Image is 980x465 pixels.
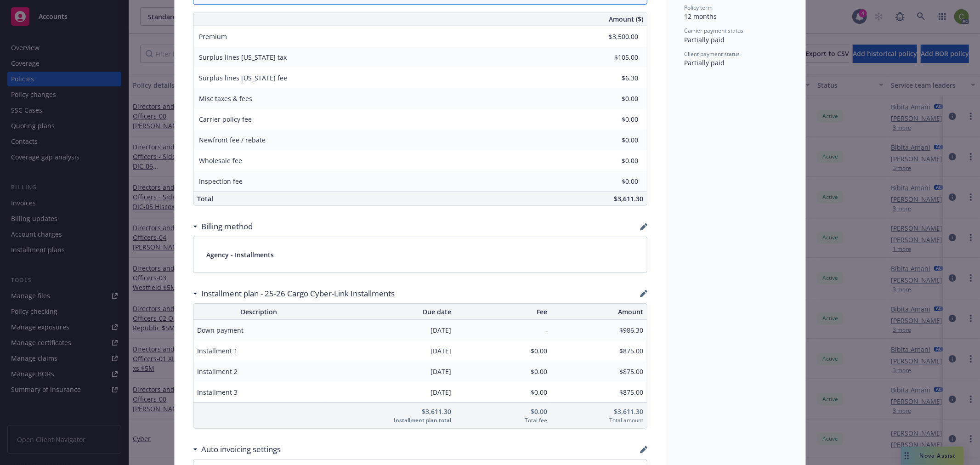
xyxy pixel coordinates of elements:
span: Total fee [459,416,547,425]
input: 0.00 [584,133,644,147]
h3: Billing method [201,221,253,232]
span: Amount ($) [609,14,643,24]
span: $3,611.30 [555,407,643,416]
span: Premium [199,32,227,41]
span: Misc taxes & fees [199,94,252,103]
span: Amount [555,307,643,317]
input: 0.00 [584,71,644,85]
span: Carrier policy fee [199,115,252,124]
input: 0.00 [584,30,644,44]
span: [DATE] [328,367,452,376]
span: Policy term [684,4,713,11]
div: Installment plan - 25-26 Cargo Cyber-Link Installments [193,288,395,300]
span: $0.00 [459,367,547,376]
span: Carrier payment status [684,27,743,34]
span: [DATE] [328,387,452,397]
span: Newfront fee / rebate [199,136,266,144]
input: 0.00 [584,92,644,106]
span: Total [197,194,213,203]
span: $0.00 [459,407,547,416]
input: 0.00 [584,51,644,64]
div: Billing method [193,221,253,232]
span: Due date [328,307,452,317]
span: Client payment status [684,50,740,58]
div: Auto invoicing settings [193,443,281,455]
span: [DATE] [328,325,452,335]
span: Fee [459,307,547,317]
span: Surplus lines [US_STATE] tax [199,53,287,62]
span: Installment plan total [328,416,452,425]
span: $986.30 [555,325,643,335]
input: 0.00 [584,175,644,188]
input: 0.00 [584,154,644,168]
span: 12 months [684,12,717,21]
span: $3,611.30 [614,194,643,203]
span: $0.00 [459,387,547,397]
span: $0.00 [459,346,547,356]
h3: Installment plan - 25-26 Cargo Cyber-Link Installments [201,288,395,300]
input: 0.00 [584,113,644,126]
span: $875.00 [555,387,643,397]
span: [DATE] [328,346,452,356]
span: Partially paid [684,35,725,44]
span: Installment 1 [197,346,321,356]
span: Surplus lines [US_STATE] fee [199,74,287,82]
span: $875.00 [555,367,643,376]
span: $875.00 [555,346,643,356]
span: Installment 3 [197,387,321,397]
span: $3,611.30 [328,407,452,416]
span: Wholesale fee [199,156,242,165]
span: Description [197,307,321,317]
span: - [459,325,547,335]
span: Partially paid [684,58,725,67]
span: Inspection fee [199,177,243,186]
h3: Auto invoicing settings [201,443,281,455]
span: Installment 2 [197,367,321,376]
span: Total amount [555,416,643,425]
span: Down payment [197,325,321,335]
div: Agency - Installments [193,237,647,272]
